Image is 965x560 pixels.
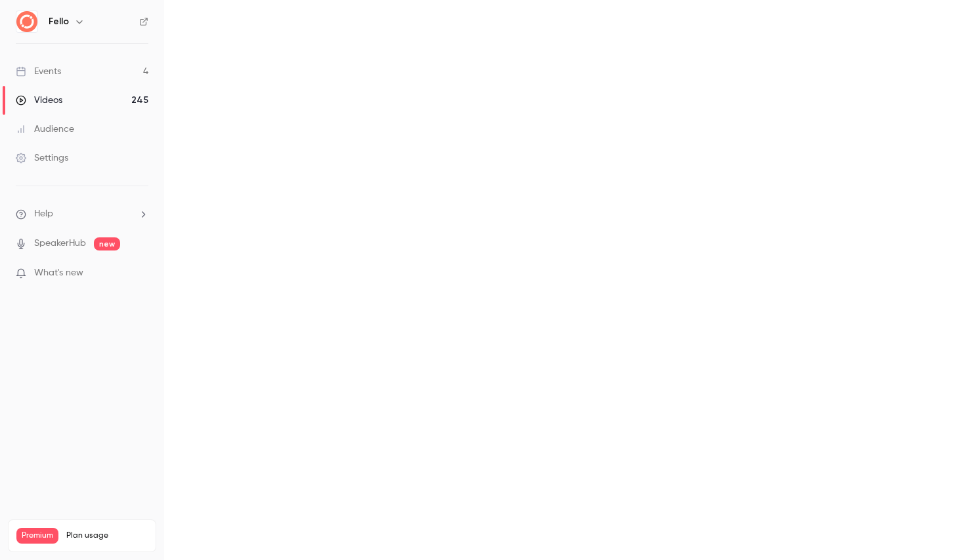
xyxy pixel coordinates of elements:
div: Audience [16,123,74,136]
div: Videos [16,94,62,107]
span: new [94,237,120,250]
span: Help [34,207,53,221]
li: help-dropdown-opener [16,207,148,221]
span: What's new [34,266,83,280]
a: SpeakerHub [34,237,86,250]
img: Fello [16,11,37,32]
div: Settings [16,151,68,165]
div: Events [16,65,61,78]
span: Plan usage [66,530,148,541]
span: Premium [16,528,58,544]
h6: Fello [49,15,69,28]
